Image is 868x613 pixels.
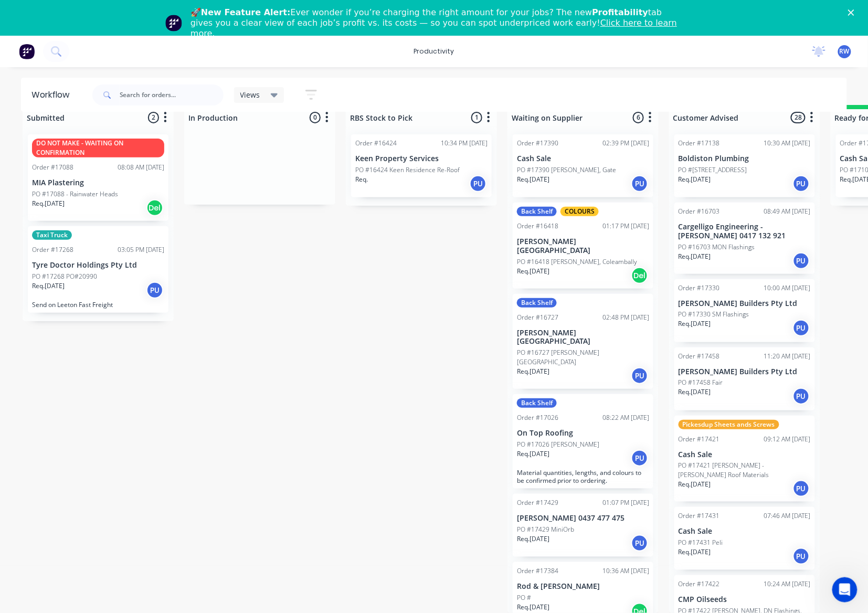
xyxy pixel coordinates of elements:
div: Order #16424 [355,139,397,148]
div: 09:12 AM [DATE] [764,435,811,444]
p: PO #17268 PO#20990 [32,272,97,281]
p: Req. [DATE] [517,603,549,612]
p: Boldiston Plumbing [679,154,811,163]
div: DO NOT MAKE - WAITING ON CONFIRMATION [32,139,164,157]
p: Keen Property Services [355,154,488,163]
span: RW [840,47,850,56]
div: PU [631,535,648,552]
div: Order #17268 [32,245,73,255]
div: PU [793,548,810,565]
div: Pickesdup Sheets ands Screws [679,420,779,429]
p: PO #17429 MiniOrb [517,525,574,534]
p: [PERSON_NAME] 0437 477 475 [517,514,649,523]
iframe: Intercom live chat [832,577,858,603]
div: PU [793,252,810,269]
div: Order #17429 [517,498,558,508]
div: Order #16418 [517,221,558,231]
div: 02:39 PM [DATE] [602,139,649,148]
div: 11:20 AM [DATE] [764,352,811,361]
div: Close [848,9,859,16]
div: 03:05 PM [DATE] [118,245,164,255]
p: PO # [517,593,531,603]
p: Cash Sale [679,527,811,536]
p: Req. [DATE] [517,534,549,544]
input: Search for orders... [120,84,224,105]
div: 07:46 AM [DATE] [764,511,811,521]
div: Order #17026 [517,413,558,422]
p: Req. [DATE] [679,252,711,261]
p: Req. [DATE] [32,199,65,208]
p: Req. [DATE] [517,267,549,276]
p: PO #16424 Keen Residence Re-Roof [355,165,460,175]
div: Del [146,199,163,216]
div: Taxi TruckOrder #1726803:05 PM [DATE]Tyre Doctor Holdings Pty LtdPO #17268 PO#20990Req.[DATE]PUSe... [28,226,168,313]
div: Order #1733010:00 AM [DATE][PERSON_NAME] Builders Pty LtdPO #17330 SM FlashingsReq.[DATE]PU [674,279,815,342]
div: PU [631,450,648,467]
p: Tyre Doctor Holdings Pty Ltd [32,261,164,270]
p: Req. [DATE] [32,281,65,291]
p: PO #17458 Fair [679,378,723,387]
b: Profitability [592,7,648,17]
div: Order #17330 [679,283,720,293]
div: Order #17384 [517,566,558,576]
img: Factory [19,44,35,59]
p: Cargelligo Engineering - [PERSON_NAME] 0417 132 921 [679,223,811,240]
div: Del [631,267,648,284]
p: PO #16727 [PERSON_NAME][GEOGRAPHIC_DATA] [517,348,649,367]
div: Workflow [31,89,75,101]
p: PO #17330 SM Flashings [679,310,749,319]
p: Req. [DATE] [517,449,549,459]
div: 10:00 AM [DATE] [764,283,811,293]
span: Views [240,89,260,100]
p: PO #16703 MON Flashings [679,242,755,252]
div: Back ShelfCOLOURSOrder #1641801:17 PM [DATE][PERSON_NAME][GEOGRAPHIC_DATA]PO #16418 [PERSON_NAME]... [513,203,653,289]
div: Order #17421 [679,435,720,444]
div: 🚀 Ever wonder if you’re charging the right amount for your jobs? The new tab gives you a clear vi... [190,7,686,39]
p: Cash Sale [517,154,649,163]
div: Pickesdup Sheets ands ScrewsOrder #1742109:12 AM [DATE]Cash SalePO #17421 [PERSON_NAME] - [PERSON... [674,416,815,502]
div: PU [470,175,486,192]
p: Req. [DATE] [679,480,711,489]
div: Order #1670308:49 AM [DATE]Cargelligo Engineering - [PERSON_NAME] 0417 132 921PO #16703 MON Flash... [674,203,815,274]
div: 01:17 PM [DATE] [602,221,649,231]
div: DO NOT MAKE - WAITING ON CONFIRMATIONOrder #1708808:08 AM [DATE]MIA PlasteringPO #17088 - Rainwat... [28,134,168,221]
p: Cash Sale [679,450,811,459]
div: Order #1739002:39 PM [DATE]Cash SalePO #17390 [PERSON_NAME], GateReq.[DATE]PU [513,134,653,197]
div: Back ShelfOrder #1672702:48 PM [DATE][PERSON_NAME][GEOGRAPHIC_DATA]PO #16727 [PERSON_NAME][GEOGRA... [513,294,653,389]
div: Order #17431 [679,511,720,521]
div: PU [631,367,648,384]
div: PU [793,388,810,405]
p: MIA Plastering [32,178,164,187]
p: [PERSON_NAME] Builders Pty Ltd [679,299,811,308]
div: Order #1742901:07 PM [DATE][PERSON_NAME] 0437 477 475PO #17429 MiniOrbReq.[DATE]PU [513,494,653,557]
div: Order #1642410:34 PM [DATE]Keen Property ServicesPO #16424 Keen Residence Re-RoofReq.PU [351,134,492,197]
div: Back Shelf [517,207,557,216]
div: 08:22 AM [DATE] [602,413,649,422]
div: 10:30 AM [DATE] [764,139,811,148]
p: CMP Oilseeds [679,595,811,604]
div: Order #17088 [32,163,73,172]
div: Order #17138 [679,139,720,148]
img: Profile image for Team [165,15,182,31]
p: Req. [DATE] [679,175,711,184]
div: PU [631,175,648,192]
div: Order #16703 [679,207,720,216]
div: Order #1745811:20 AM [DATE][PERSON_NAME] Builders Pty LtdPO #17458 FairReq.[DATE]PU [674,347,815,410]
div: Order #17390 [517,139,558,148]
p: PO #16418 [PERSON_NAME], Coleambally [517,257,637,267]
div: 10:34 PM [DATE] [441,139,488,148]
div: COLOURS [560,207,599,216]
p: Req. [DATE] [517,175,549,184]
div: Order #17458 [679,352,720,361]
p: On Top Roofing [517,429,649,438]
div: Back Shelf [517,298,557,308]
div: Order #16727 [517,313,558,322]
a: Click here to learn more. [190,18,677,38]
p: Material quantities, lengths, and colours to be confirmed prior to ordering. [517,469,649,484]
p: Rod & [PERSON_NAME] [517,582,649,591]
p: Send on Leeton Fast Freight [32,301,164,309]
p: Req. [DATE] [517,367,549,376]
div: Order #1713810:30 AM [DATE]Boldiston PlumbingPO #[STREET_ADDRESS]Req.[DATE]PU [674,134,815,197]
p: PO #17421 [PERSON_NAME] - [PERSON_NAME] Roof Materials [679,461,811,480]
p: [PERSON_NAME] Builders Pty Ltd [679,367,811,376]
